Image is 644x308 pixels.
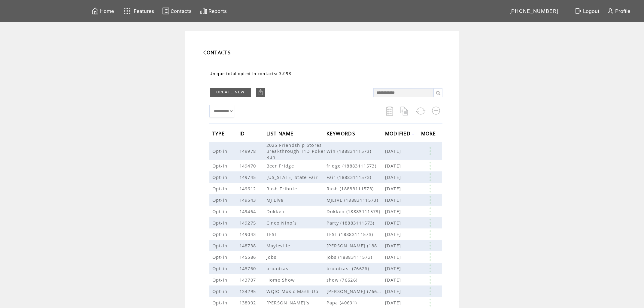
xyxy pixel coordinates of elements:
[583,8,600,14] span: Logout
[385,265,403,271] span: [DATE]
[385,300,403,306] span: [DATE]
[239,148,258,154] span: 149978
[607,7,614,15] img: profile.svg
[266,254,278,260] span: Jobs
[327,277,385,283] span: show (76626)
[212,300,229,306] span: Opt-in
[239,300,258,306] span: 138092
[239,129,247,140] span: ID
[212,277,229,283] span: Opt-in
[212,243,229,249] span: Opt-in
[239,288,258,294] span: 134295
[266,220,299,226] span: Cinco Nino`s
[327,197,385,203] span: MJLIVE (18883111573)
[421,129,438,140] span: MORE
[385,186,403,192] span: [DATE]
[239,197,258,203] span: 149543
[212,288,229,294] span: Opt-in
[266,132,295,135] a: LIST NAME
[239,132,247,135] a: ID
[266,208,286,214] span: Dokken
[575,7,582,15] img: exit.svg
[327,186,385,192] span: Rush (18883111573)
[266,288,320,294] span: WQIO Music Mash-Up
[266,265,292,271] span: broadcast
[385,132,415,135] a: MODIFIED↓
[92,7,99,15] img: home.svg
[266,277,296,283] span: Home Show
[327,148,385,154] span: Win (18883111573)
[327,231,385,237] span: TEST (18883111573)
[385,129,412,140] span: MODIFIED
[266,142,326,160] span: 2025 Friendship Stores Breakthrough T1D Poker Run
[171,8,192,14] span: Contacts
[134,8,154,14] span: Features
[212,197,229,203] span: Opt-in
[212,265,229,271] span: Opt-in
[212,163,229,169] span: Opt-in
[210,88,251,97] a: CREATE NEW
[266,197,285,203] span: MJ Live
[327,163,385,169] span: fridge (18883111573)
[327,300,385,306] span: Papa (40691)
[212,186,229,192] span: Opt-in
[385,197,403,203] span: [DATE]
[327,243,385,249] span: mayle (18883111573)
[615,8,630,14] span: Profile
[327,174,385,180] span: Fair (18883111573)
[266,243,292,249] span: Mayleville
[385,231,403,237] span: [DATE]
[239,254,258,260] span: 145586
[574,6,606,16] a: Logout
[266,300,311,306] span: [PERSON_NAME]`s
[266,129,295,140] span: LIST NAME
[327,220,385,226] span: Party (18883111573)
[239,231,258,237] span: 149043
[212,208,229,214] span: Opt-in
[606,6,631,16] a: Profile
[122,6,132,16] img: features.svg
[327,265,385,271] span: broadcast (76626)
[385,254,403,260] span: [DATE]
[385,163,403,169] span: [DATE]
[385,243,403,249] span: [DATE]
[239,277,258,283] span: 143707
[327,132,357,135] a: KEYWORDS
[162,7,169,15] img: contacts.svg
[239,174,258,180] span: 149745
[385,220,403,226] span: [DATE]
[509,8,559,14] span: [PHONE_NUMBER]
[258,89,264,95] img: upload.png
[161,6,193,16] a: Contacts
[266,174,320,180] span: [US_STATE] State Fair
[385,277,403,283] span: [DATE]
[266,231,279,237] span: TEST
[266,186,299,192] span: Rush Tribute
[199,6,228,16] a: Reports
[266,163,296,169] span: Beer Fridge
[121,5,155,17] a: Features
[385,174,403,180] span: [DATE]
[327,288,385,294] span: shivers (76626)
[239,186,258,192] span: 149612
[91,6,115,16] a: Home
[385,288,403,294] span: [DATE]
[212,220,229,226] span: Opt-in
[327,208,385,214] span: Dokken (18883111573)
[203,49,231,56] span: CONTACTS
[239,208,258,214] span: 149464
[239,265,258,271] span: 143760
[212,132,226,135] a: TYPE
[385,148,403,154] span: [DATE]
[239,163,258,169] span: 149470
[212,148,229,154] span: Opt-in
[212,231,229,237] span: Opt-in
[212,254,229,260] span: Opt-in
[209,71,292,76] span: Unique total opted-in contacts: 3,098
[327,254,385,260] span: jobs (18883111573)
[200,7,207,15] img: chart.svg
[208,8,227,14] span: Reports
[239,220,258,226] span: 149275
[385,208,403,214] span: [DATE]
[239,243,258,249] span: 148738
